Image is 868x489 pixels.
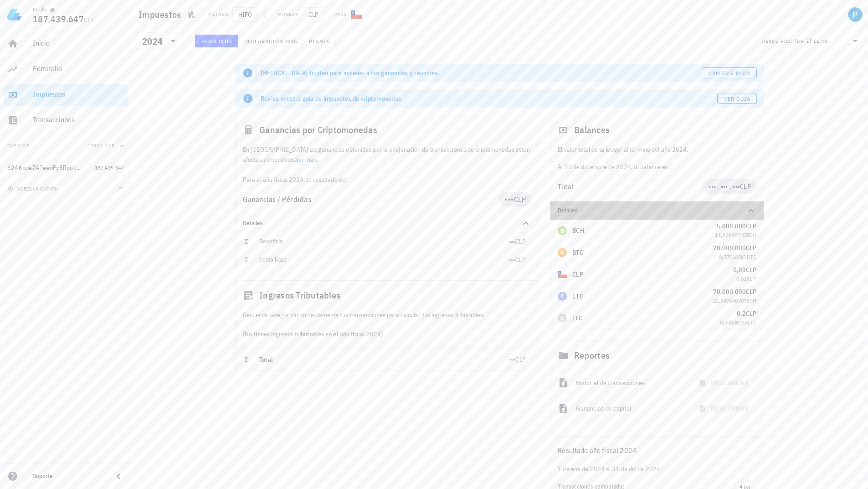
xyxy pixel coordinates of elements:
[550,115,764,144] div: Balances
[572,314,582,323] div: LTC
[238,35,303,47] button: Declaración 2025
[733,266,746,274] span: 0,01
[514,195,526,204] span: CLP
[335,11,347,18] div: País
[762,35,795,47] div: Resultado:
[702,67,757,78] a: Cambiar plan
[558,207,734,214] div: Detalles
[747,275,756,282] span: CLP
[550,341,764,370] div: Reportes
[505,195,514,204] span: •••
[757,32,866,50] div: Resultado:[DATE] 11:40
[550,144,764,172] div: Al 31 de diciembre de 2024, tu balance es
[4,58,128,80] a: Portafolio
[737,309,746,318] span: 0,2
[33,90,124,98] div: Impuestos
[278,11,299,18] div: Moneda
[208,11,229,18] div: Método
[576,373,686,393] div: Historial de transacciones
[308,38,330,45] span: Planes
[88,143,115,149] span: Total CLP
[736,275,747,282] span: 0,01
[572,248,583,257] div: BTC
[724,95,751,102] span: Ver guía
[572,270,583,279] div: CLP
[84,16,94,24] span: CLP
[7,164,82,172] div: 3246bdeZAPeedFy5RpoLkzyGGWfoyfA5M6
[550,464,764,474] div: 1 de ene de 2024 al 31 de dic de 2024.
[508,256,515,264] span: •••
[139,7,185,22] h1: Impuestos
[748,319,756,326] span: LTC
[558,292,567,301] div: ETH-icon
[746,232,756,238] span: BCH
[232,7,258,22] span: HIFO
[515,256,526,264] span: CLP
[7,7,22,22] img: LedgiFi
[572,292,584,301] div: ETH
[243,220,509,227] div: Detalles
[558,144,756,154] p: El valor total de tu ledger al término del año 2024.
[848,7,863,22] div: avatar
[4,157,128,179] a: 3246bdeZAPeedFy5RpoLkzyGGWfoyfA5M6 187.439.647
[746,309,756,318] span: CLP
[713,297,747,304] span: 22,347640709
[33,6,46,13] div: Paulo
[303,35,336,47] button: Planes
[4,135,128,157] button: CuentasTotal CLP
[201,38,232,45] span: Resultado
[236,310,539,320] div: Recuerda categorizar correctamente tus transacciones para calcular tus ingresos tributables.
[10,186,57,192] span: agregar cuenta
[746,266,756,274] span: CLP
[195,35,238,47] button: Resultado
[558,270,567,279] div: CLP-icon
[137,32,184,50] div: 2024
[746,244,756,252] span: CLP
[259,355,273,364] span: Total
[236,214,539,232] div: Detalles
[576,398,686,418] div: Ganancias de capital
[558,248,567,257] div: BTC-icon
[33,39,124,47] div: Inicio
[746,288,756,296] span: CLP
[720,319,748,326] span: 0,00000235
[33,115,124,124] div: Transacciones
[558,183,703,190] div: Total
[236,281,539,310] div: Ingresos Tributables
[515,237,526,246] span: CLP
[746,222,756,230] span: CLP
[508,237,515,246] span: •••
[558,314,567,323] div: LTC-icon
[715,232,745,238] span: 11,92942745
[550,201,764,220] div: Detalles
[717,93,757,104] a: Ver guía
[717,222,746,230] span: 5.000.000
[236,115,539,144] div: Ganancias por Criptomonedas
[558,226,567,235] div: BCH-icon
[351,9,362,20] div: CL-icon
[709,182,740,190] span: ••• . ••• . •••
[795,37,828,46] div: [DATE] 11:40
[747,297,756,304] span: ETH
[303,7,324,22] span: CLP
[236,320,539,348] div: (No tienes ingresos tributables en el año fiscal 2024)
[236,144,539,185] div: En [GEOGRAPHIC_DATA] las ganancias obtenidas por la enajenación de transacciones de criptomonedas...
[244,38,284,45] span: Declaración
[713,244,746,252] span: 70.000.000
[4,109,128,131] a: Transacciones
[515,355,526,364] span: CLP
[243,195,311,204] span: Ganancias / Pérdidas
[5,184,62,193] button: agregar cuenta
[4,84,128,106] a: Impuestos
[259,256,287,263] span: Costo base
[261,69,440,77] span: [MEDICAL_DATA] tu plan para acceder a tus ganancias y reportes.
[296,155,317,164] a: ver más
[33,64,124,73] div: Portafolio
[259,237,283,245] span: Beneficio
[747,253,756,260] span: BTC
[713,288,746,296] span: 70.000.000
[740,182,751,190] span: CLP
[508,355,516,364] span: •••
[719,253,747,260] span: 0,77568013
[142,37,163,46] div: 2024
